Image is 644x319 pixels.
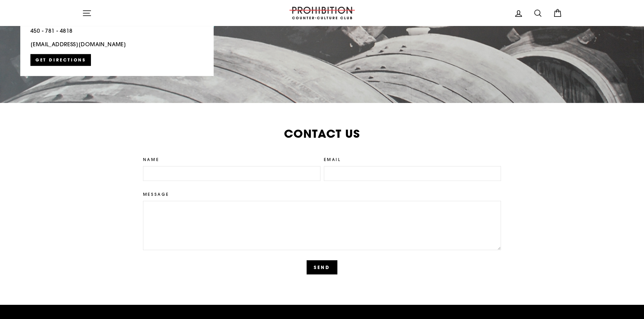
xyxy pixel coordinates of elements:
[288,7,356,19] img: PROHIBITION COUNTER-CULTURE CLUB
[143,128,501,139] h2: Contact us
[307,260,338,274] button: Send
[324,156,501,163] label: Email
[143,191,501,197] label: Message
[143,156,320,163] label: Name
